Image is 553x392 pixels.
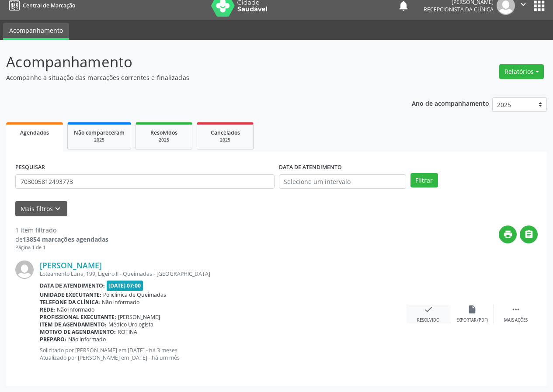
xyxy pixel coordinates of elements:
span: Não compareceram [74,129,125,136]
i: insert_drive_file [467,305,477,314]
b: Item de agendamento: [40,321,107,328]
div: 2025 [74,137,125,143]
label: PESQUISAR [15,161,45,174]
div: Mais ações [504,317,528,323]
div: Exportar (PDF) [456,317,488,323]
span: Não informado [102,298,139,306]
a: Acompanhamento [3,23,69,40]
span: Médico Urologista [108,321,153,328]
b: Unidade executante: [40,291,101,298]
i: check [424,305,433,314]
button: Filtrar [410,173,438,188]
span: Cancelados [211,129,240,136]
b: Data de atendimento: [40,282,105,289]
p: Acompanhe a situação das marcações correntes e finalizadas [6,73,385,82]
div: 2025 [203,137,247,143]
span: Agendados [20,129,49,136]
button: Mais filtroskeyboard_arrow_down [15,201,67,216]
div: Resolvido [417,317,439,323]
p: Ano de acompanhamento [412,97,489,108]
a: [PERSON_NAME] [40,260,102,270]
button: print [499,225,517,243]
input: Selecione um intervalo [279,174,406,189]
b: Preparo: [40,336,66,343]
i: print [503,229,513,239]
b: Profissional executante: [40,313,116,321]
i:  [524,229,534,239]
div: 1 item filtrado [15,225,108,235]
span: Policlinica de Queimadas [103,291,166,298]
i:  [511,305,521,314]
span: [PERSON_NAME] [118,313,160,321]
strong: 13854 marcações agendadas [23,235,108,243]
b: Rede: [40,306,55,313]
p: Solicitado por [PERSON_NAME] em [DATE] - há 3 meses Atualizado por [PERSON_NAME] em [DATE] - há u... [40,347,407,361]
button: Relatórios [499,64,544,79]
div: Página 1 de 1 [15,244,108,251]
span: ROTINA [118,328,137,336]
span: [DATE] 07:00 [107,281,143,291]
label: DATA DE ATENDIMENTO [279,161,342,174]
input: Nome, CNS [15,174,275,189]
span: Resolvidos [150,129,177,136]
p: Acompanhamento [6,51,385,73]
img: img [15,260,34,279]
b: Telefone da clínica: [40,298,100,306]
div: Loteamento Luna, 199, Ligeiro II - Queimadas - [GEOGRAPHIC_DATA] [40,270,407,278]
div: 2025 [142,137,186,143]
i: keyboard_arrow_down [53,204,63,214]
div: de [15,235,108,244]
span: Não informado [57,306,94,313]
span: Recepcionista da clínica [424,6,494,13]
span: Central de Marcação [23,2,75,9]
button:  [520,225,538,243]
span: Não informado [68,336,106,343]
b: Motivo de agendamento: [40,328,116,336]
